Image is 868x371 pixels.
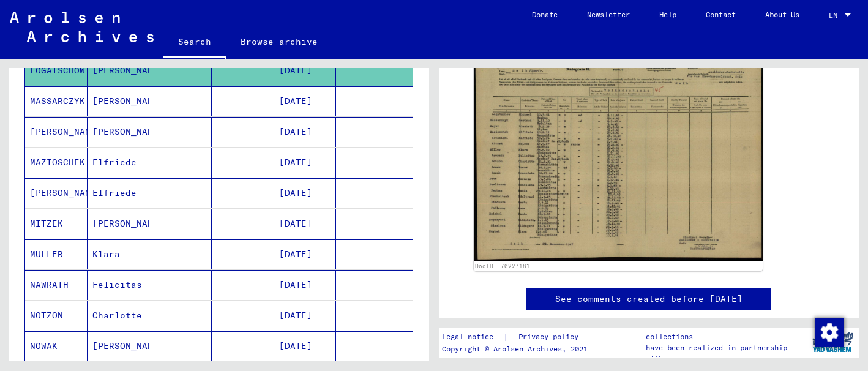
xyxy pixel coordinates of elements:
a: Privacy policy [509,331,593,343]
a: See comments created before [DATE] [555,293,743,305]
mat-cell: [PERSON_NAME] [88,117,150,147]
a: Search [163,27,226,59]
span: EN [829,11,842,20]
mat-cell: [DATE] [274,56,337,86]
img: 001.jpg [474,53,763,261]
mat-cell: [PERSON_NAME] [88,209,150,239]
mat-cell: MASSARCZYK [25,86,88,116]
a: Legal notice [442,331,503,343]
mat-cell: [DATE] [274,331,337,361]
mat-cell: Klara [88,239,150,269]
p: Copyright © Arolsen Archives, 2021 [442,343,593,354]
mat-cell: [DATE] [274,209,337,239]
mat-cell: NOWAK [25,331,88,361]
mat-cell: Elfriede [88,148,150,178]
mat-cell: Elfriede [88,178,150,208]
mat-cell: MITZEK [25,209,88,239]
mat-cell: [PERSON_NAME] [88,331,150,361]
mat-cell: LOGATSCHOW [25,56,88,86]
mat-cell: [DATE] [274,86,337,116]
mat-cell: Charlotte [88,301,150,331]
mat-cell: [DATE] [274,117,337,147]
mat-cell: [DATE] [274,148,337,178]
mat-cell: MÜLLER [25,239,88,269]
mat-cell: [PERSON_NAME] [88,86,150,116]
img: Change consent [815,318,844,347]
mat-cell: [DATE] [274,301,337,331]
mat-cell: Felicitas [88,270,150,300]
mat-cell: NAWRATH [25,270,88,300]
mat-cell: [DATE] [274,270,337,300]
mat-cell: NOTZON [25,301,88,331]
img: Arolsen_neg.svg [10,12,154,42]
mat-cell: MAZIOSCHEK [25,148,88,178]
div: | [442,331,593,343]
p: have been realized in partnership with [646,342,807,364]
mat-cell: [PERSON_NAME] [25,178,88,208]
mat-cell: [PERSON_NAME] [88,56,150,86]
a: Browse archive [226,27,332,56]
img: yv_logo.png [810,327,856,358]
p: The Arolsen Archives online collections [646,320,807,342]
mat-cell: [DATE] [274,178,337,208]
a: DocID: 70227181 [475,263,530,269]
mat-cell: [PERSON_NAME] [25,117,88,147]
mat-cell: [DATE] [274,239,337,269]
